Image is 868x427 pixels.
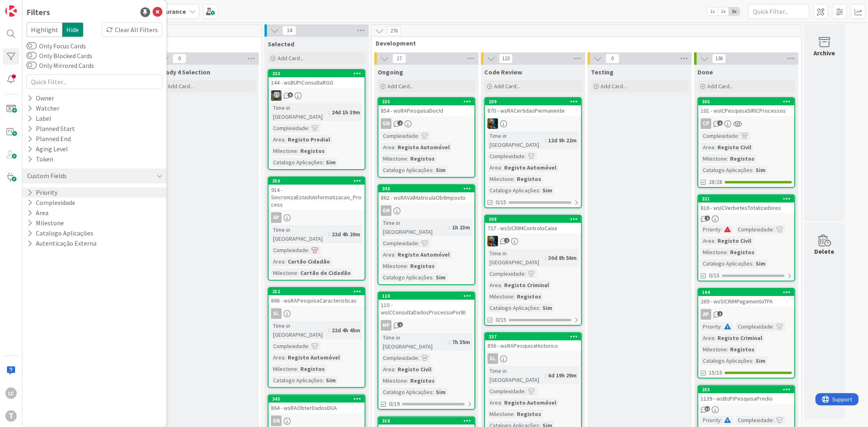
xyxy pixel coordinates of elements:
[389,400,400,408] span: 0/19
[269,77,365,88] div: 144 - wsBUPiConsultaRGG
[546,136,579,145] div: 12d 9h 22m
[418,239,419,248] span: :
[698,386,794,393] div: 255
[701,333,714,342] div: Area
[381,166,433,174] div: Catalogo Aplicações
[714,333,715,342] span: :
[714,143,715,152] span: :
[378,185,474,203] div: 343862 - wsRAValMatriculaObtImposto
[396,365,433,374] div: Registo Civil
[396,250,452,259] div: Registo Automóvel
[721,225,722,234] span: :
[485,118,581,129] div: JC
[378,98,474,116] div: 335854 - wsRAPesquisaDocId
[715,333,764,342] div: Registo Criminal
[502,281,551,290] div: Registo Criminal
[701,225,721,234] div: Priority
[488,186,539,195] div: Catalogo Aplicações
[268,176,365,281] a: 350914 - SincronizaEstadoInformatizacao_ProcessAPTime in [GEOGRAPHIC_DATA]:22d 4h 20mComplexidade...
[298,146,327,155] div: Registos
[271,308,282,319] div: SL
[488,174,514,183] div: Milestone
[271,268,297,277] div: Milestone
[407,154,408,163] span: :
[381,353,418,362] div: Complexidade
[324,376,338,385] div: Sim
[701,356,752,365] div: Catalogo Aplicações
[714,236,715,245] span: :
[485,98,581,105] div: 209
[378,292,474,300] div: 120
[378,417,474,425] div: 318
[488,303,539,312] div: Catalogo Aplicações
[17,1,37,11] span: Support
[702,196,794,202] div: 321
[698,393,794,404] div: 1139 - wsBUPiPesquisaPredio
[381,218,449,236] div: Time in [GEOGRAPHIC_DATA]
[698,289,794,307] div: 144269 - wsSICRIMPagamentoTPA
[407,261,408,270] span: :
[272,289,365,294] div: 252
[773,225,774,234] span: :
[485,216,581,223] div: 308
[494,83,520,90] span: Add Card...
[308,124,309,133] span: :
[26,61,94,70] label: Only Mirrored Cards
[269,212,365,223] div: AP
[701,309,711,320] div: AP
[26,52,37,60] button: Only Blocked Cards
[546,253,579,262] div: 30d 8h 56m
[324,158,338,167] div: Sim
[488,292,514,301] div: Milestone
[381,333,449,351] div: Time in [GEOGRAPHIC_DATA]
[269,70,365,88] div: 233144 - wsBUPiConsultaRGG
[514,410,515,418] span: :
[378,300,474,318] div: 110 - wsICConsultaDadosProcessoPorBI
[502,398,558,407] div: Registo Automóvel
[709,368,722,377] span: 15/15
[515,174,543,183] div: Registos
[378,105,474,116] div: 854 - wsRAPesquisaDocId
[752,166,754,174] span: :
[485,105,581,116] div: 870 - wsRACertidaoPermanente
[525,387,526,396] span: :
[773,416,774,425] span: :
[26,228,94,238] button: Catalogo Aplicações
[288,92,293,98] span: 5
[754,356,767,365] div: Sim
[378,205,474,216] div: GN
[26,6,50,18] div: Filters
[736,416,773,425] div: Complexidade
[540,186,554,195] div: Sim
[396,143,452,152] div: Registo Automóvel
[501,281,502,290] span: :
[271,103,328,121] div: Time in [GEOGRAPHIC_DATA]
[398,322,403,327] span: 2
[297,268,298,277] span: :
[698,195,794,213] div: 321816 - wsICVerbetesTotalizadores
[282,26,296,35] span: 14
[381,205,391,216] div: GN
[381,365,394,374] div: Area
[701,345,727,354] div: Milestone
[701,143,714,152] div: Area
[705,216,710,221] span: 2
[702,387,794,392] div: 255
[488,236,498,246] img: JC
[698,105,794,116] div: 101 - wsICPesquisaSIRICProcessos
[773,322,774,331] span: :
[698,195,794,203] div: 321
[754,259,767,268] div: Sim
[485,333,581,340] div: 337
[328,326,330,335] span: :
[707,7,718,15] span: 1x
[489,216,581,222] div: 308
[715,143,753,152] div: Registo Civil
[701,259,752,268] div: Catalogo Aplicações
[26,42,37,50] button: Only Focus Cards
[26,61,37,70] button: Only Mirrored Cards
[271,364,297,373] div: Milestone
[485,340,581,351] div: 856 - wsRAPesquisaHistorico
[284,257,286,266] span: :
[271,90,282,101] img: LS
